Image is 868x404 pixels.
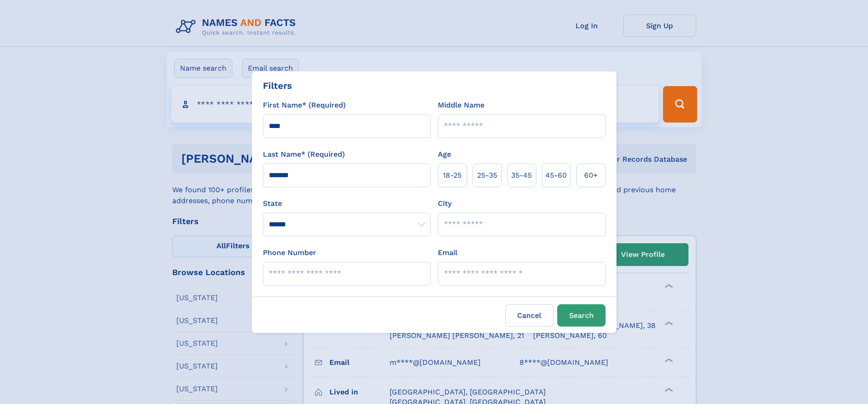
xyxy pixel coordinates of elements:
span: 45‑60 [545,170,567,181]
span: 18‑25 [443,170,462,181]
label: Cancel [505,304,554,327]
div: Filters [263,79,292,92]
span: 35‑45 [511,170,532,181]
label: Middle Name [438,100,484,111]
span: 25‑35 [477,170,497,181]
span: 60+ [584,170,598,181]
label: State [263,198,431,209]
label: First Name* (Required) [263,100,346,111]
label: Last Name* (Required) [263,149,345,160]
label: Email [438,247,457,258]
button: Search [557,304,606,327]
label: Phone Number [263,247,316,258]
label: City [438,198,452,209]
label: Age [438,149,451,160]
